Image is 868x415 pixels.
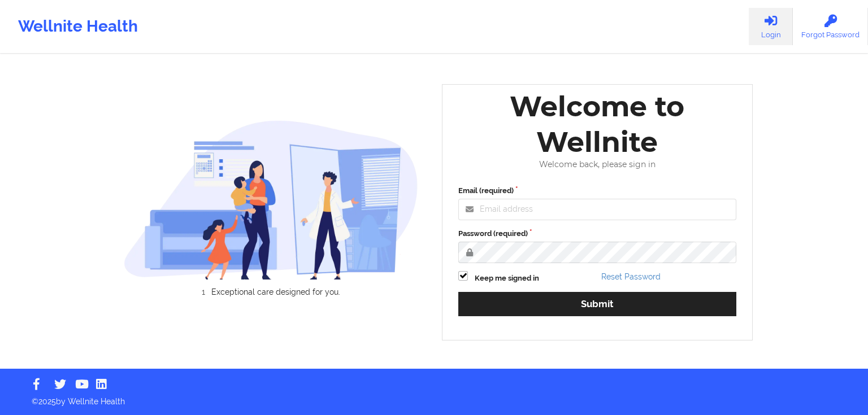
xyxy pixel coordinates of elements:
[749,8,793,45] a: Login
[475,273,539,284] label: Keep me signed in
[458,199,736,220] input: Email address
[450,89,744,160] div: Welcome to Wellnite
[450,160,744,169] div: Welcome back, please sign in
[793,8,868,45] a: Forgot Password
[124,120,419,279] img: wellnite-auth-hero_200.c722682e.png
[458,185,736,196] label: Email (required)
[601,272,661,281] a: Reset Password
[458,292,736,316] button: Submit
[24,388,844,407] p: © 2025 by Wellnite Health
[458,228,736,239] label: Password (required)
[133,287,418,296] li: Exceptional care designed for you.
